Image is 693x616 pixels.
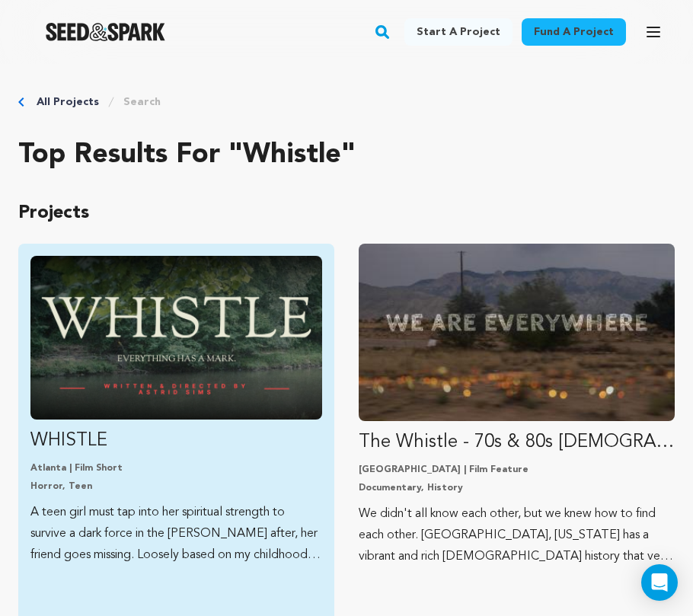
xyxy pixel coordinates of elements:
p: Atlanta | Film Short [30,462,322,474]
a: Seed&Spark Homepage [46,23,165,41]
div: Open Intercom Messenger [641,564,678,601]
p: Horror, Teen [30,480,322,493]
a: Fund WHISTLE [30,256,322,566]
a: Fund a project [522,18,626,46]
p: [GEOGRAPHIC_DATA] | Film Feature [359,464,675,476]
p: WHISTLE [30,429,322,453]
a: Start a project [404,18,513,46]
h2: Top results for "whistle" [18,140,675,171]
a: Fund The Whistle - 70s &amp; 80s lesbian youth in Albuquerque, New Mexico [359,244,675,567]
p: The Whistle - 70s & 80s [DEMOGRAPHIC_DATA] youth in [GEOGRAPHIC_DATA], [US_STATE] [359,430,675,455]
div: Breadcrumb [18,94,675,110]
p: A teen girl must tap into her spiritual strength to survive a dark force in the [PERSON_NAME] aft... [30,502,322,566]
img: Seed&Spark Logo Dark Mode [46,23,165,41]
p: Projects [18,201,675,225]
a: Search [123,94,161,110]
p: We didn't all know each other, but we knew how to find each other. [GEOGRAPHIC_DATA], [US_STATE] ... [359,503,675,567]
a: All Projects [37,94,99,110]
p: Documentary, History [359,482,675,494]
